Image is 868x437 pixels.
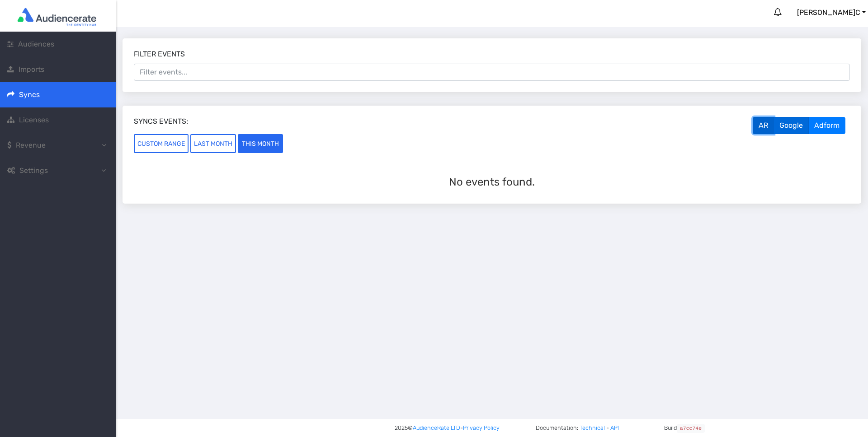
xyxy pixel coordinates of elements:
a: Technical [580,424,605,431]
iframe: JSD widget [863,432,868,437]
button: custom range [134,134,189,153]
span: Imports [19,65,44,74]
span: Syncs [19,90,40,99]
span: Revenue [16,141,46,149]
button: this month [238,134,283,153]
span: Build [664,423,704,432]
span: Audiences [18,40,54,48]
button: Adform [808,117,845,134]
h2: No events found. [134,176,850,189]
a: Privacy Policy [463,423,500,432]
span: Settings [19,166,48,175]
span: [PERSON_NAME] C [797,8,860,17]
button: AR [753,117,774,134]
a: AudienceRate LTD [413,423,460,432]
span: Documentation: - [536,423,619,432]
h3: Filter events [134,50,850,58]
h3: Syncs Events: [134,117,188,129]
span: Licenses [19,116,49,124]
input: Filter events... [134,64,850,81]
button: Google [774,117,809,134]
a: API [610,424,619,431]
code: a7cc74e [677,424,704,432]
button: last month [190,134,236,153]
